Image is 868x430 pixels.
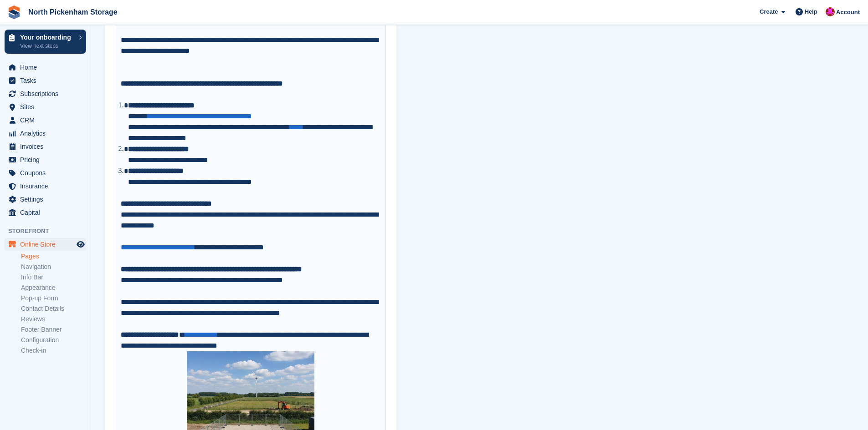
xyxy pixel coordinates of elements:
a: menu [5,87,86,100]
a: Appearance [21,283,86,292]
img: Dylan Taylor [826,7,835,16]
a: menu [5,74,86,87]
a: Configuration [21,336,86,344]
span: Account [836,8,860,17]
a: Footer Banner [21,325,86,334]
a: North Pickenham Storage [25,5,121,20]
span: Coupons [20,167,75,179]
span: Help [805,7,817,16]
a: Navigation [21,263,86,271]
a: Check-in [21,346,86,355]
a: Reviews [21,315,86,324]
a: Info Bar [21,273,86,282]
a: Preview store [75,239,86,250]
a: Pages [21,252,86,261]
a: Your onboarding View next steps [5,30,86,54]
span: Home [20,61,75,74]
span: Invoices [20,140,75,153]
a: menu [5,180,86,192]
a: menu [5,153,86,166]
span: Capital [20,206,75,219]
span: Settings [20,193,75,206]
a: menu [5,140,86,153]
span: Storefront [8,227,91,236]
a: menu [5,114,86,126]
span: Sites [20,101,75,113]
a: menu [5,167,86,179]
a: menu [5,101,86,113]
span: Create [760,7,778,16]
span: Analytics [20,127,75,140]
p: Your onboarding [20,34,74,40]
a: menu [5,238,86,251]
a: menu [5,127,86,140]
a: menu [5,193,86,206]
span: CRM [20,114,75,126]
a: menu [5,61,86,74]
span: Online Store [20,238,75,251]
span: Pricing [20,153,75,166]
a: menu [5,206,86,219]
a: Contact Details [21,304,86,313]
span: Subscriptions [20,87,75,100]
span: Tasks [20,74,75,87]
a: Pop-up Form [21,294,86,303]
span: Insurance [20,180,75,192]
p: View next steps [20,42,74,50]
img: stora-icon-8386f47178a22dfd0bd8f6a31ec36ba5ce8667c1dd55bd0f319d3a0aa187defe.svg [7,5,21,19]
